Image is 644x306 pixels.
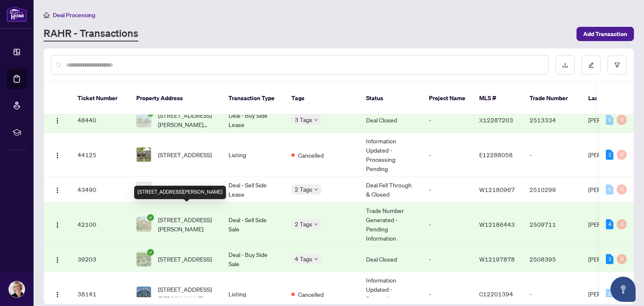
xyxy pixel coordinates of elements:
span: down [314,222,318,226]
span: Deal Processing [53,11,95,19]
div: 0 [617,184,627,194]
span: E12288058 [479,151,513,158]
th: Transaction Type [222,82,285,115]
td: - [422,177,473,202]
img: thumbnail-img [137,148,151,162]
td: - [422,246,473,272]
span: edit [588,62,594,68]
button: filter [608,55,627,75]
span: home [44,12,49,18]
span: check-circle [147,249,154,256]
td: - [422,107,473,133]
span: 4 Tags [295,254,312,264]
td: Listing [222,133,285,177]
span: down [314,257,318,261]
td: Deal - Sell Side Sale [222,202,285,246]
div: 1 [606,254,613,264]
span: 2 Tags [295,184,312,194]
td: 44125 [71,133,130,177]
img: thumbnail-img [137,217,151,231]
span: download [562,62,568,68]
span: [STREET_ADDRESS] [158,254,212,264]
div: 0 [617,150,627,160]
span: filter [614,62,620,68]
td: - [523,133,582,177]
img: thumbnail-img [137,113,151,127]
div: 0 [617,115,627,125]
img: Logo [54,222,61,228]
div: 0 [617,219,627,229]
td: 42100 [71,202,130,246]
span: [STREET_ADDRESS] [158,185,212,194]
span: Cancelled [298,290,324,299]
td: - [422,202,473,246]
img: Logo [54,257,61,263]
th: Tags [285,82,359,115]
span: Cancelled [298,150,324,160]
button: Logo [51,148,64,161]
span: [STREET_ADDRESS][PERSON_NAME][PERSON_NAME] [158,111,215,129]
span: [STREET_ADDRESS] [158,150,212,159]
div: 0 [617,254,627,264]
span: W12180967 [479,186,515,193]
span: C12201394 [479,290,513,298]
button: Logo [51,218,64,231]
td: Deal - Buy Side Lease [222,107,285,133]
span: down [314,187,318,192]
td: Deal - Buy Side Sale [222,246,285,272]
span: down [314,118,318,122]
td: 39203 [71,246,130,272]
span: X12287203 [479,116,513,124]
td: Information Updated - Processing Pending [359,133,422,177]
td: 43490 [71,177,130,202]
td: Deal Fell Through & Closed [359,177,422,202]
th: Project Name [422,82,473,115]
a: RAHR - Transactions [44,26,138,41]
button: edit [582,55,601,75]
th: Property Address [130,82,222,115]
button: Add Transaction [576,27,634,41]
button: Logo [51,287,64,301]
td: 48440 [71,107,130,133]
img: Logo [54,117,61,124]
button: download [556,55,575,75]
img: thumbnail-img [137,252,151,266]
button: Open asap [610,277,636,302]
img: Logo [54,187,61,194]
div: 0 [606,184,613,194]
span: [STREET_ADDRESS][PERSON_NAME] [158,215,215,233]
img: thumbnail-img [137,182,151,197]
span: Add Transaction [583,27,627,41]
th: Status [359,82,422,115]
td: 2510299 [523,177,582,202]
td: 2508395 [523,246,582,272]
td: Deal Closed [359,107,422,133]
div: [STREET_ADDRESS][PERSON_NAME] [134,186,226,199]
th: Ticket Number [71,82,130,115]
span: 2 Tags [295,219,312,229]
div: 0 [606,115,613,125]
th: MLS # [473,82,523,115]
img: Logo [54,152,61,159]
span: 3 Tags [295,115,312,124]
button: Logo [51,113,64,127]
div: 1 [606,150,613,160]
td: 2513334 [523,107,582,133]
td: Trade Number Generated - Pending Information [359,202,422,246]
td: Deal Closed [359,246,422,272]
span: [STREET_ADDRESS][PERSON_NAME] [158,285,215,303]
span: W12197878 [479,255,515,263]
td: Deal - Sell Side Lease [222,177,285,202]
img: thumbnail-img [137,287,151,301]
button: Logo [51,183,64,196]
img: Profile Icon [9,281,25,297]
div: 0 [606,289,613,299]
td: - [422,133,473,177]
button: Logo [51,252,64,266]
img: logo [7,6,27,22]
td: 2509711 [523,202,582,246]
th: Trade Number [523,82,582,115]
span: W12186443 [479,220,515,228]
img: Logo [54,291,61,298]
div: 4 [606,219,613,229]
